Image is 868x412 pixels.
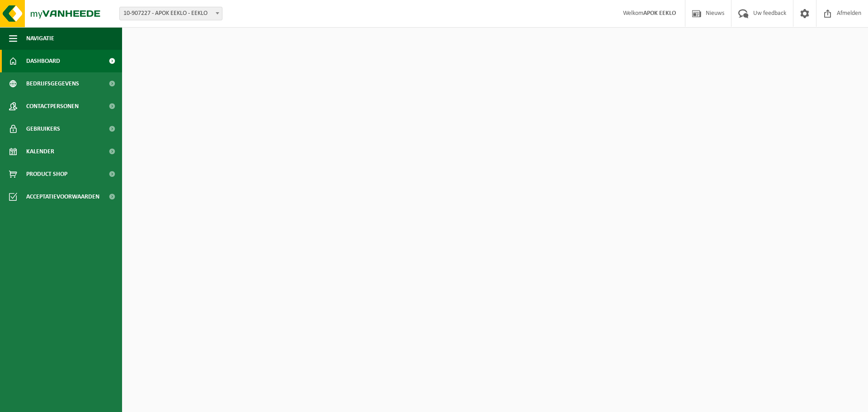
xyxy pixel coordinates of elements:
span: Bedrijfsgegevens [26,72,79,95]
span: Dashboard [26,50,60,72]
span: Navigatie [26,27,54,50]
span: Kalender [26,140,54,163]
span: Gebruikers [26,118,60,140]
span: 10-907227 - APOK EEKLO - EEKLO [120,7,222,20]
span: Acceptatievoorwaarden [26,185,99,208]
strong: APOK EEKLO [643,10,676,17]
span: Contactpersonen [26,95,79,118]
span: Product Shop [26,163,67,185]
span: 10-907227 - APOK EEKLO - EEKLO [119,7,222,20]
